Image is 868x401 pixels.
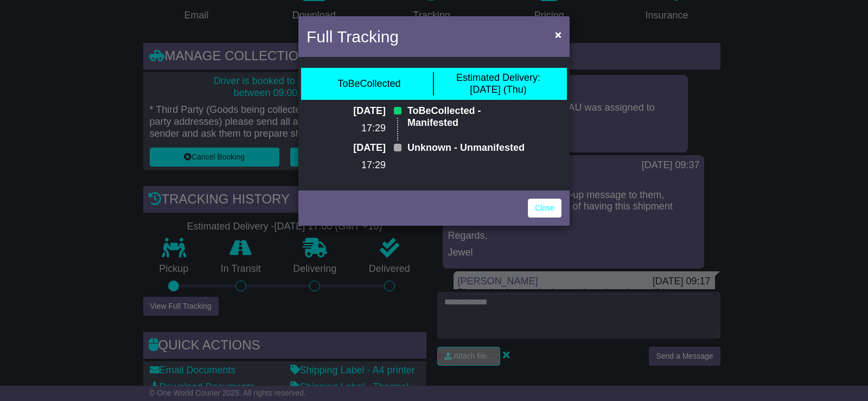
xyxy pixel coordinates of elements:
p: 17:29 [343,160,386,171]
p: ToBeCollected - Manifested [407,105,525,129]
h4: Full Tracking [307,24,399,49]
button: Close [550,23,567,46]
a: Close [528,199,561,218]
div: [DATE] (Thu) [456,72,540,96]
span: Estimated Delivery: [456,72,540,83]
p: 17:29 [343,123,386,135]
div: ToBeCollected [337,78,400,90]
span: × [555,28,561,41]
p: [DATE] [343,142,386,154]
p: Unknown - Unmanifested [407,142,525,154]
p: [DATE] [343,105,386,117]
